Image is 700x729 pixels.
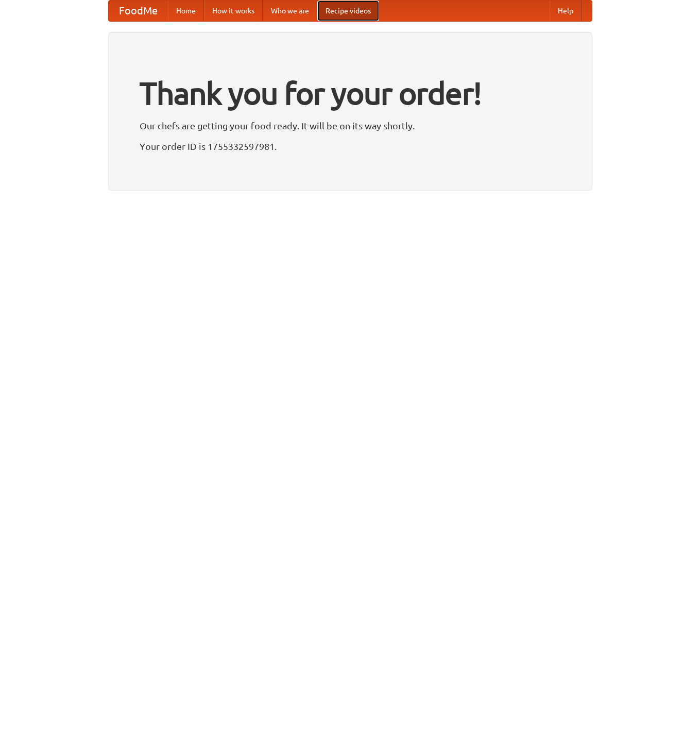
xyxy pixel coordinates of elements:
[550,1,582,21] a: Help
[204,1,263,21] a: How it works
[109,1,168,21] a: FoodMe
[168,1,204,21] a: Home
[263,1,317,21] a: Who we are
[317,1,379,21] a: Recipe videos
[140,139,561,154] p: Your order ID is 1755332597981.
[140,118,561,133] p: Our chefs are getting your food ready. It will be on its way shortly.
[140,69,561,118] h1: Thank you for your order!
